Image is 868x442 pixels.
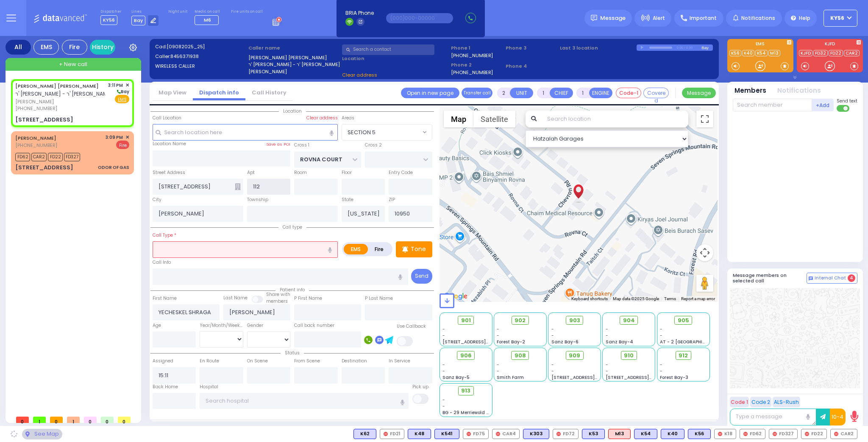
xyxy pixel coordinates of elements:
div: Fire [62,40,87,55]
span: [STREET_ADDRESS][PERSON_NAME] [551,374,632,381]
label: Cross 2 [365,142,382,149]
span: [09082025_25] [167,43,205,50]
span: - [660,362,662,368]
span: [STREET_ADDRESS][PERSON_NAME] [606,374,686,381]
a: Call History [245,88,293,97]
button: ALS-Rush [773,397,800,407]
label: Last 3 location [560,44,637,52]
small: Share with [266,291,290,298]
span: 908 [515,351,526,360]
img: Logo [33,13,90,23]
span: 3:09 PM [106,134,123,141]
span: - [551,332,554,339]
label: Cad: [155,43,246,50]
p: Tone [411,245,426,254]
label: Caller: [155,53,246,60]
label: City [153,196,161,203]
label: Medic on call [195,9,221,14]
label: Back Home [153,384,178,390]
label: Apt [247,169,255,176]
span: - [551,326,554,332]
span: AT - 2 [GEOGRAPHIC_DATA] [660,339,723,345]
label: Save as POI [266,141,290,147]
a: Open this area in Google Maps (opens a new window) [442,291,470,302]
span: Forest Bay-2 [497,339,525,345]
u: EMS [118,97,127,103]
span: - [497,326,499,332]
span: - [660,368,662,374]
h5: Message members on selected call [733,273,807,284]
div: BLS [434,429,459,439]
div: BLS [582,429,605,439]
span: - [497,332,499,339]
span: Alert [653,14,665,22]
label: P Last Name [365,295,393,302]
div: FD21 [380,429,404,439]
a: Map View [152,88,193,97]
label: EMS [727,42,793,48]
img: red-radio-icon.svg [718,432,722,436]
img: red-radio-icon.svg [384,432,388,436]
div: FD327 [769,429,798,439]
span: Fire [116,141,129,149]
span: - [442,403,445,409]
input: Search a contact [342,44,434,55]
label: Call Type * [153,232,176,239]
span: CAR2 [31,153,47,161]
label: In Service [389,358,410,365]
button: 10-4 [830,409,846,425]
button: Notifications [777,86,821,96]
div: YECHESKEL SHRAGA PAVEL [571,179,586,204]
span: 909 [569,351,580,360]
span: 0 [50,417,63,423]
a: [PERSON_NAME] [15,135,56,141]
button: Message [682,88,716,98]
input: Search location [542,110,688,127]
button: UNIT [510,88,533,98]
label: Assigned [153,358,173,365]
a: M13 [768,50,780,56]
label: Location Name [153,141,186,147]
label: State [342,196,353,203]
span: - [660,326,662,332]
label: [PHONE_NUMBER] [451,52,493,58]
div: FD22 [801,429,827,439]
span: - [551,362,554,368]
span: FD22 [48,153,63,161]
span: ר' [PERSON_NAME] - ר' [PERSON_NAME] [15,90,112,97]
label: Township [247,196,268,203]
button: Toggle fullscreen view [696,110,713,127]
span: - [442,397,445,403]
span: Sanz Bay-6 [551,339,579,345]
span: - [606,332,608,339]
span: 4 [848,274,855,282]
button: CHIEF [550,88,573,98]
img: red-radio-icon.svg [556,432,561,436]
div: BLS [688,429,711,439]
span: 901 [461,316,471,325]
span: 904 [623,316,635,325]
span: Phone 1 [451,44,503,52]
span: Message [600,14,626,22]
button: Transfer call [462,88,492,98]
a: FD32 [813,50,828,56]
span: M6 [204,17,211,23]
div: K40 [661,429,684,439]
button: KY56 [823,10,857,27]
label: Street Address [153,169,185,176]
label: [PERSON_NAME] [PERSON_NAME] [248,54,339,61]
label: ZIP [389,196,395,203]
button: Send [411,269,432,284]
span: - [497,368,499,374]
span: - [606,326,608,332]
button: Code 2 [750,397,771,407]
button: Covered [643,88,669,98]
span: Sanz Bay-4 [606,339,633,345]
span: Send text [837,98,857,104]
label: Fire [367,244,391,254]
span: 910 [624,351,634,360]
span: 912 [679,351,688,360]
a: CAR2 [844,50,860,56]
label: Entry Code [389,169,413,176]
a: FD22 [829,50,843,56]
